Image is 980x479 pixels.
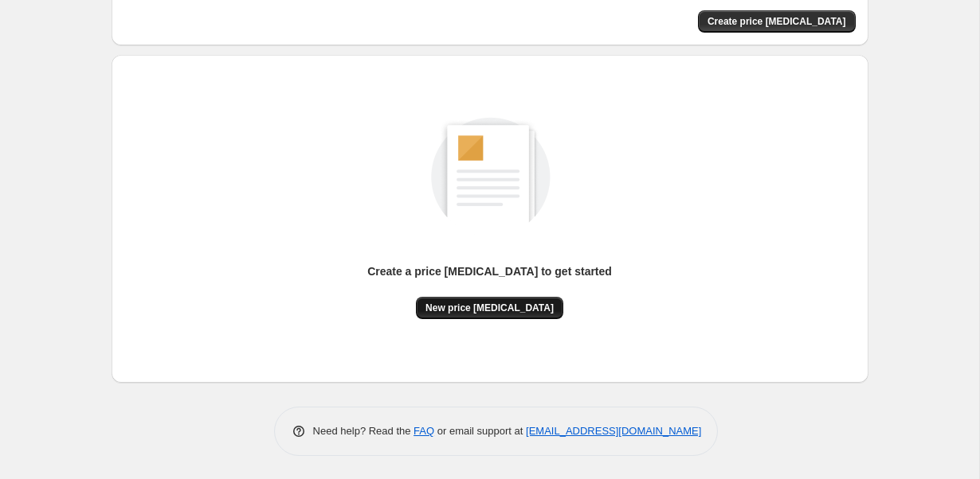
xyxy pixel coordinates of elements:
[526,425,701,437] a: [EMAIL_ADDRESS][DOMAIN_NAME]
[698,10,856,33] button: Create price change job
[434,425,526,437] span: or email support at
[313,425,414,437] span: Need help? Read the
[425,302,554,314] span: New price [MEDICAL_DATA]
[708,15,846,28] span: Create price [MEDICAL_DATA]
[367,263,612,279] p: Create a price [MEDICAL_DATA] to get started
[414,425,434,437] a: FAQ
[416,297,563,319] button: New price [MEDICAL_DATA]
